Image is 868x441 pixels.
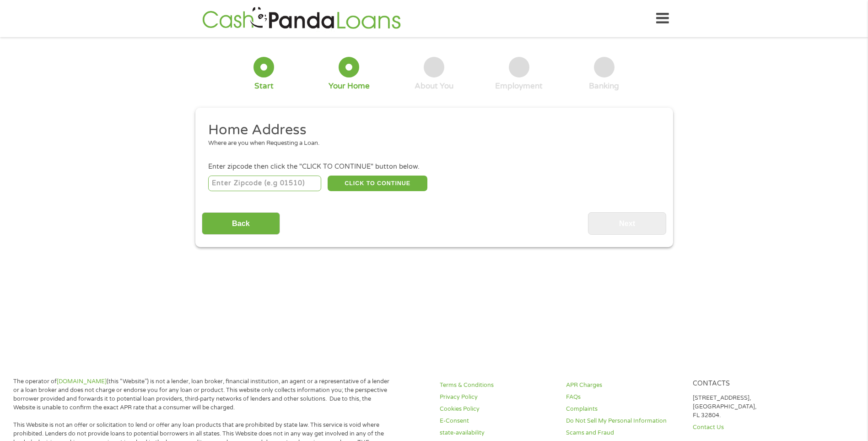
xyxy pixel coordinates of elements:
a: state-availability [440,429,555,437]
input: Enter Zipcode (e.g 01510) [208,176,321,191]
div: Your Home [329,81,370,91]
input: Next [588,212,666,235]
h2: Home Address [208,121,653,139]
input: Back [202,212,280,235]
div: Start [254,81,274,91]
a: E-Consent [440,417,555,425]
div: Employment [495,81,543,91]
a: [DOMAIN_NAME] [57,378,107,385]
h4: Contacts [693,380,808,388]
div: About You [415,81,453,91]
a: Cookies Policy [440,405,555,413]
a: Do Not Sell My Personal Information [566,417,681,425]
button: CLICK TO CONTINUE [328,176,427,191]
img: GetLoanNow Logo [199,6,404,32]
a: FAQs [566,393,681,402]
a: Privacy Policy [440,393,555,402]
a: Complaints [566,405,681,413]
a: Contact Us [693,423,808,432]
a: APR Charges [566,381,681,390]
div: Where are you when Requesting a Loan. [208,139,653,148]
div: Enter zipcode then click the "CLICK TO CONTINUE" button below. [208,162,659,172]
p: [STREET_ADDRESS], [GEOGRAPHIC_DATA], FL 32804. [693,394,808,420]
a: Scams and Fraud [566,429,681,437]
p: The operator of (this “Website”) is not a lender, loan broker, financial institution, an agent or... [13,377,393,412]
div: Banking [589,81,619,91]
a: Terms & Conditions [440,381,555,390]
